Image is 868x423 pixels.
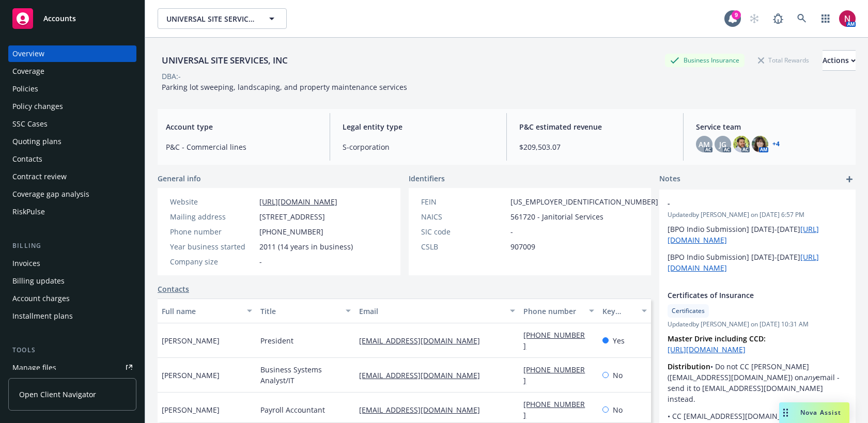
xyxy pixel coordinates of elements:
div: Company size [170,256,255,267]
a: Accounts [8,4,136,33]
span: [PHONE_NUMBER] [259,226,323,237]
span: - [259,256,262,267]
button: Actions [823,50,856,71]
span: Nova Assist [800,408,841,417]
span: Service team [696,121,847,132]
a: Report a Bug [768,8,788,29]
a: Policies [8,81,136,97]
span: 907009 [510,241,535,252]
a: [PHONE_NUMBER] [523,330,585,351]
div: Billing [8,241,136,251]
a: SSC Cases [8,116,136,132]
div: SIC code [421,226,506,237]
span: Certificates of Insurance [668,290,820,301]
button: UNIVERSAL SITE SERVICES, INC [158,8,287,29]
div: Actions [823,51,856,70]
div: -Updatedby [PERSON_NAME] on [DATE] 6:57 PM[BPO Indio Submission] [DATE]-[DATE][URL][DOMAIN_NAME][... [659,190,856,281]
div: Account charges [12,290,70,307]
span: $209,503.07 [519,142,671,152]
div: Phone number [170,226,255,237]
span: [STREET_ADDRESS] [259,211,325,222]
span: JG [719,139,726,150]
div: Drag to move [779,402,792,423]
span: Yes [613,335,625,346]
span: [PERSON_NAME] [162,370,220,381]
a: [EMAIL_ADDRESS][DOMAIN_NAME] [359,336,488,346]
div: Full name [162,306,241,317]
div: Mailing address [170,211,255,222]
div: Overview [12,45,44,62]
span: Legal entity type [343,121,494,132]
strong: Master Drive including CCD: [668,334,766,343]
span: [PERSON_NAME] [162,404,220,415]
img: photo [752,136,768,152]
div: Website [170,196,255,207]
div: FEIN [421,196,506,207]
span: Notes [659,173,680,185]
a: Quoting plans [8,133,136,150]
a: [PHONE_NUMBER] [523,365,585,385]
span: UNIVERSAL SITE SERVICES, INC [166,13,256,24]
span: P&C - Commercial lines [166,142,317,152]
a: Coverage gap analysis [8,186,136,202]
span: General info [158,173,201,184]
span: 561720 - Janitorial Services [510,211,603,222]
div: Billing updates [12,273,65,289]
span: No [613,404,623,415]
span: Business Systems Analyst/IT [260,364,351,386]
button: Nova Assist [779,402,849,423]
span: 2011 (14 years in business) [259,241,353,252]
a: Contacts [8,151,136,167]
div: Installment plans [12,308,73,324]
span: Payroll Accountant [260,404,325,415]
div: CSLB [421,241,506,252]
div: Coverage gap analysis [12,186,89,202]
span: No [613,370,623,381]
div: Manage files [12,359,56,376]
span: AM [699,139,710,150]
span: P&C estimated revenue [519,121,671,132]
a: [PHONE_NUMBER] [523,399,585,420]
a: Contract review [8,168,136,185]
div: UNIVERSAL SITE SERVICES, INC [158,54,292,67]
div: Year business started [170,241,255,252]
span: Open Client Navigator [19,389,96,400]
span: S-corporation [343,142,494,152]
div: Total Rewards [753,54,814,67]
div: Title [260,306,339,317]
a: add [843,173,856,185]
span: [PERSON_NAME] [162,335,220,346]
p: [BPO Indio Submission] [DATE]-[DATE] [668,224,847,245]
div: Tools [8,345,136,355]
a: Billing updates [8,273,136,289]
a: [URL][DOMAIN_NAME] [259,197,337,207]
a: [URL][DOMAIN_NAME] [668,344,746,354]
p: • Do not CC [PERSON_NAME] ([EMAIL_ADDRESS][DOMAIN_NAME]) on email - send it to [EMAIL_ADDRESS][DO... [668,361,847,404]
span: Accounts [43,14,76,23]
span: Updated by [PERSON_NAME] on [DATE] 6:57 PM [668,210,847,220]
div: RiskPulse [12,203,45,220]
a: Invoices [8,255,136,272]
div: Coverage [12,63,44,80]
p: [BPO Indio Submission] [DATE]-[DATE] [668,252,847,273]
a: [EMAIL_ADDRESS][DOMAIN_NAME] [359,370,488,380]
img: photo [839,10,856,27]
button: Key contact [598,299,651,323]
span: Identifiers [409,173,445,184]
a: Switch app [815,8,836,29]
div: Business Insurance [665,54,745,67]
div: Policy changes [12,98,63,115]
span: - [668,198,820,209]
a: Account charges [8,290,136,307]
span: - [510,226,513,237]
div: Invoices [12,255,40,272]
div: Policies [12,81,38,97]
a: Search [792,8,812,29]
button: Phone number [519,299,598,323]
span: Certificates [672,306,705,316]
span: President [260,335,293,346]
a: Contacts [158,284,189,294]
div: Phone number [523,306,583,317]
a: RiskPulse [8,203,136,220]
button: Full name [158,299,256,323]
